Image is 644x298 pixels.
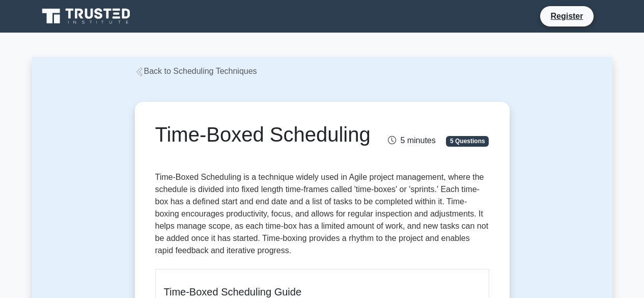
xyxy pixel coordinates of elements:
span: 5 minutes [388,136,435,145]
span: 5 Questions [446,136,489,146]
a: Register [544,10,589,22]
h5: Time-Boxed Scheduling Guide [164,286,481,298]
h1: Time-Boxed Scheduling [155,122,374,147]
a: Back to Scheduling Techniques [135,67,257,75]
p: Time-Boxed Scheduling is a technique widely used in Agile project management, where the schedule ... [155,171,489,261]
